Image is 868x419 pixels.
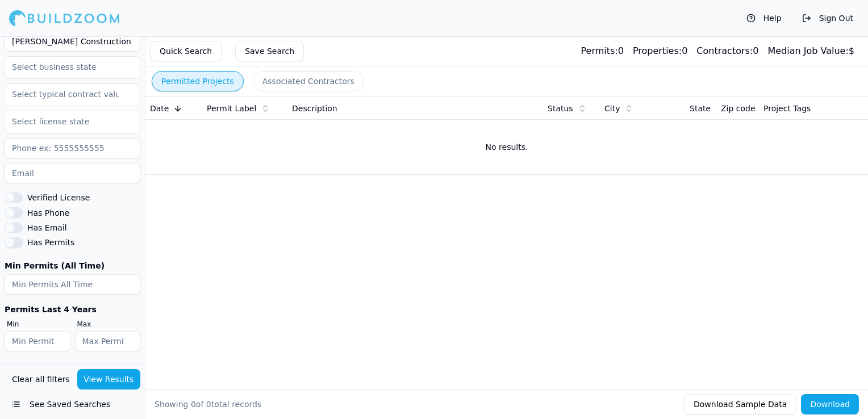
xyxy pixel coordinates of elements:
[5,304,140,315] div: Permits Last 4 Years
[633,45,682,56] span: Properties:
[75,331,141,351] input: Max Permits Last 4 Years
[767,45,848,56] span: Median Job Value:
[796,9,859,27] button: Sign Out
[27,224,67,232] label: Has Email
[604,103,620,114] span: City
[150,103,169,114] span: Date
[155,399,261,410] div: Showing of total records
[5,262,140,270] label: Min Permits (All Time)
[150,41,222,61] button: Quick Search
[581,45,617,56] span: Permits:
[633,44,687,58] div: 0
[696,45,753,56] span: Contractors:
[207,103,256,114] span: Permit Label
[5,163,140,183] input: Email
[741,9,787,27] button: Help
[27,209,69,217] label: Has Phone
[721,103,756,114] span: Zip code
[548,103,573,114] span: Status
[5,138,140,158] input: Phone ex: 5555555555
[191,400,196,409] span: 0
[292,103,337,114] span: Description
[5,57,126,77] input: Select business state
[5,331,70,351] input: Min Permits Last 4 Years
[77,369,141,389] button: View Results
[5,394,140,414] button: See Saved Searches
[801,394,859,414] button: Download
[235,41,304,61] button: Save Search
[253,71,364,91] button: Associated Contractors
[77,320,141,329] label: Max
[767,44,854,58] div: $
[5,274,140,295] input: Min Permits All Time
[5,111,126,132] input: Select license state
[152,71,244,91] button: Permitted Projects
[696,44,758,58] div: 0
[581,44,623,58] div: 0
[9,369,73,389] button: Clear all filters
[763,103,811,114] span: Project Tags
[690,103,711,114] span: State
[684,394,796,414] button: Download Sample Data
[27,194,90,202] label: Verified License
[7,320,70,329] label: Min
[206,400,211,409] span: 0
[27,238,74,246] label: Has Permits
[145,120,868,174] td: No results.
[5,84,126,104] input: Select typical contract value
[5,31,140,52] input: Business name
